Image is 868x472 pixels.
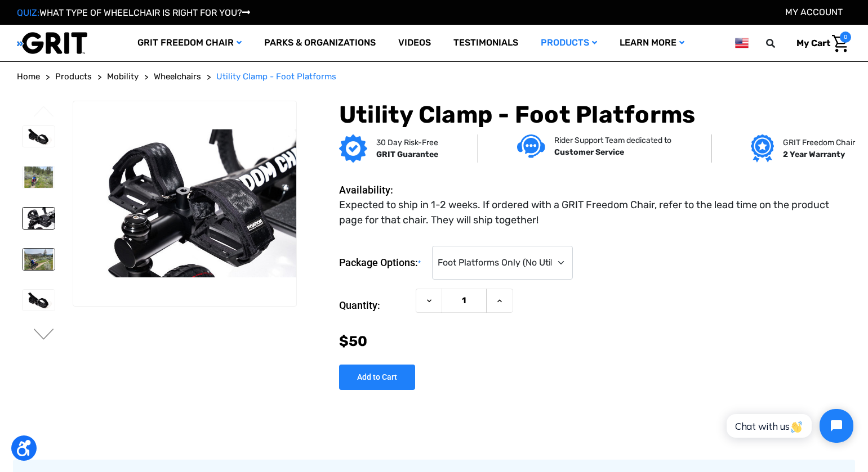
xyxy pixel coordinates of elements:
[32,106,56,119] button: Go to slide 2 of 2
[735,36,749,50] img: us.png
[107,71,139,82] span: Mobility
[751,134,774,163] img: Grit freedom
[253,25,387,61] a: Parks & Organizations
[17,32,87,55] img: GRIT All-Terrain Wheelchair and Mobility Equipment
[55,70,92,83] a: Products
[17,70,851,83] nav: Breadcrumb
[783,150,845,159] strong: 2 Year Warranty
[339,101,851,129] h1: Utility Clamp - Foot Platforms
[339,134,367,163] img: GRIT Guarantee
[387,25,442,61] a: Videos
[517,134,545,158] img: Customer service
[17,70,40,83] a: Home
[554,147,624,157] strong: Customer Service
[339,365,415,390] input: Add to Cart
[126,25,253,61] a: GRIT Freedom Chair
[17,71,40,82] span: Home
[32,329,56,342] button: Go to slide 2 of 2
[216,70,336,83] a: Utility Clamp - Foot Platforms
[73,129,296,278] img: Utility Clamp - Foot Platforms
[55,71,92,82] span: Products
[23,290,55,311] img: Utility Clamp - Foot Platforms
[23,126,55,147] img: Utility Clamp - Foot Platforms
[785,7,843,17] a: Account
[339,182,410,197] dt: Availability:
[23,208,55,229] img: Utility Clamp - Foot Platforms
[17,7,39,18] span: QUIZ:
[554,134,671,146] p: Rider Support Team dedicated to
[714,399,863,452] iframe: Tidio Chat
[17,7,250,18] a: QUIZ:WHAT TYPE OF WHEELCHAIR IS RIGHT FOR YOU?
[796,38,830,48] span: My Cart
[107,70,139,83] a: Mobility
[339,197,845,228] dd: Expected to ship in 1-2 weeks. If ordered with a GRIT Freedom Chair, refer to the lead time on th...
[783,137,855,149] p: GRIT Freedom Chair
[529,25,608,61] a: Products
[154,71,201,82] span: Wheelchairs
[339,289,410,322] label: Quantity:
[376,150,438,159] strong: GRIT Guarantee
[339,246,426,280] label: Package Options:
[376,137,438,149] p: 30 Day Risk-Free
[788,32,851,55] a: Cart with 0 items
[23,167,55,188] img: Utility Clamp - Foot Platforms
[339,333,367,349] span: $50
[442,25,529,61] a: Testimonials
[216,71,336,82] span: Utility Clamp - Foot Platforms
[832,35,848,52] img: Cart
[23,249,55,270] img: Utility Clamp - Foot Platforms
[771,32,788,55] input: Search
[608,25,696,61] a: Learn More
[840,32,851,43] span: 0
[154,70,201,83] a: Wheelchairs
